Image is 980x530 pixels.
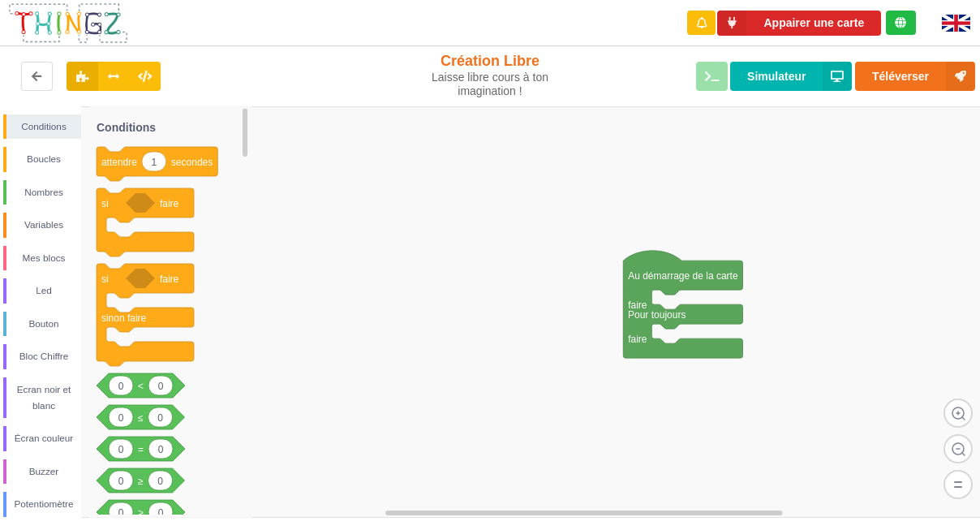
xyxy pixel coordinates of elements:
[855,62,975,91] button: Téléverser
[7,2,129,45] img: thingz_logo.png
[6,184,81,200] div: Nombres
[6,217,81,233] div: Variables
[118,443,124,455] text: 0
[408,71,572,98] div: Laisse libre cours à ton imagination !
[138,443,144,455] text: =
[171,156,213,167] text: secondes
[97,121,156,134] text: Conditions
[628,308,686,320] text: Pour toujours
[6,381,81,414] div: Ecran noir et blanc
[6,151,81,167] div: Boucles
[160,197,179,209] text: faire
[408,52,572,98] div: Création Libre
[717,11,881,36] button: Appairer une carte
[101,312,147,323] text: sinon faire
[160,273,179,284] text: faire
[6,463,81,480] div: Buzzer
[6,118,81,135] div: Conditions
[6,430,81,446] div: Écran couleur
[118,506,124,518] text: 0
[730,62,852,91] button: Simulateur
[101,273,109,284] text: si
[628,299,647,310] text: faire
[942,15,970,32] img: gb.png
[6,496,81,512] div: Potentiomètre
[628,269,738,281] text: Au démarrage de la carte
[101,156,137,167] text: attendre
[6,250,81,266] div: Mes blocs
[157,412,163,423] text: 0
[101,197,109,209] text: si
[118,412,124,423] text: 0
[628,333,647,344] text: faire
[158,506,164,518] text: 0
[158,380,164,391] text: 0
[886,11,916,35] div: Tu es connecté au serveur de création de Thingz
[138,506,144,518] text: >
[6,348,81,364] div: Bloc Chiffre
[118,475,124,486] text: 0
[152,156,157,167] text: 1
[118,380,124,391] text: 0
[138,412,144,423] text: ≤
[138,380,144,391] text: <
[157,475,163,486] text: 0
[138,475,144,486] text: ≥
[6,316,81,332] div: Bouton
[158,443,164,455] text: 0
[6,282,81,299] div: Led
